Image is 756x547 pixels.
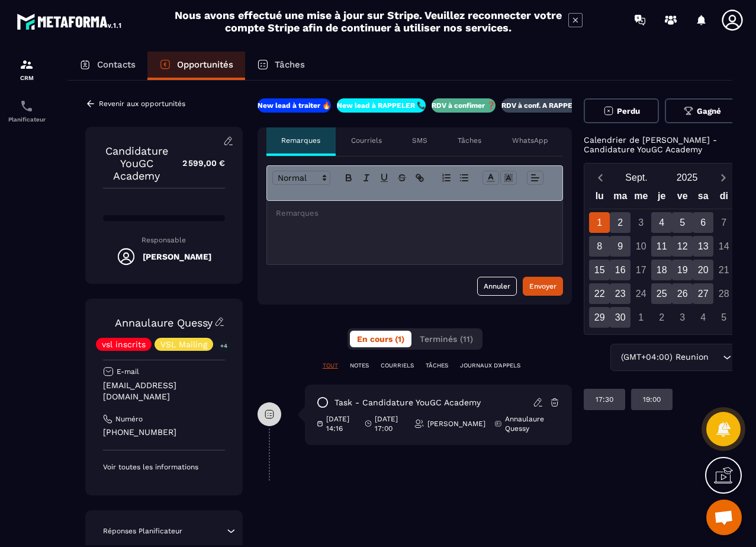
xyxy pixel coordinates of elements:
p: [DATE] 17:00 [375,414,405,433]
div: 4 [651,212,672,233]
div: ma [610,188,630,209]
a: Annaulaure Quessy [115,316,213,329]
button: En cours (1) [350,331,411,347]
p: Candidature YouGC Academy [103,145,170,182]
p: task - Candidature YouGC Academy [334,397,481,408]
button: Terminés (11) [413,331,480,347]
div: je [651,188,672,209]
img: logo [17,11,123,32]
h5: [PERSON_NAME] [143,252,211,261]
button: Open months overlay [611,167,662,188]
div: 24 [630,283,651,304]
p: WhatsApp [512,136,548,145]
div: 19 [672,260,693,280]
div: Calendar wrapper [589,188,734,328]
div: 27 [693,283,713,304]
span: Perdu [617,107,640,116]
button: Open years overlay [662,167,713,188]
div: 23 [610,283,630,304]
button: Perdu [584,98,659,123]
p: RDV à conf. A RAPPELER [501,101,586,110]
p: [PERSON_NAME] [427,419,485,428]
p: [DATE] 14:16 [326,414,356,433]
p: Tâches [458,136,481,145]
a: Ouvrir le chat [706,500,742,535]
div: 5 [672,212,693,233]
p: Contacts [97,59,136,70]
div: 12 [672,236,693,257]
p: Réponses Planificateur [103,526,182,536]
div: Envoyer [529,280,556,292]
div: 15 [589,260,610,280]
input: Search for option [711,351,720,364]
div: 10 [630,236,651,257]
span: (GMT+04:00) Reunion [618,351,711,364]
p: Courriels [351,136,382,145]
div: me [630,188,651,209]
div: 14 [713,236,734,257]
div: 2 [610,212,630,233]
div: 8 [589,236,610,257]
p: New lead à traiter 🔥 [258,101,331,110]
div: 16 [610,260,630,280]
div: 25 [651,283,672,304]
div: ve [672,188,693,209]
div: 28 [713,283,734,304]
a: Tâches [245,52,317,80]
p: SMS [412,136,427,145]
p: E-mail [117,367,139,376]
span: Terminés (11) [420,334,473,344]
div: 2 [651,307,672,328]
div: 18 [651,260,672,280]
a: Opportunités [147,52,245,80]
p: Annaulaure Quessy [505,414,551,433]
p: Voir toutes les informations [103,462,225,472]
p: Revenir aux opportunités [99,100,185,108]
div: 22 [589,283,610,304]
h2: Nous avons effectué une mise à jour sur Stripe. Veuillez reconnecter votre compte Stripe afin de ... [174,9,562,34]
p: New lead à RAPPELER 📞 [337,101,426,110]
p: Planificateur [3,116,50,123]
p: vsl inscrits [102,340,146,348]
p: TÂCHES [426,362,448,370]
img: formation [20,57,34,72]
p: 19:00 [643,395,661,404]
div: 9 [610,236,630,257]
a: schedulerschedulerPlanificateur [3,90,50,132]
a: formationformationCRM [3,49,50,90]
div: 26 [672,283,693,304]
button: Annuler [477,277,517,296]
div: 1 [630,307,651,328]
div: di [713,188,734,209]
button: Next month [712,169,734,185]
div: lu [589,188,610,209]
div: Calendar days [589,212,734,328]
div: 30 [610,307,630,328]
p: Calendrier de [PERSON_NAME] - Candidature YouGC Academy [584,135,739,154]
p: 2 599,00 € [170,152,225,175]
div: sa [693,188,713,209]
p: [PHONE_NUMBER] [103,427,225,438]
div: 6 [693,212,713,233]
p: NOTES [350,362,369,370]
div: 3 [672,307,693,328]
p: COURRIELS [381,362,414,370]
div: 20 [693,260,713,280]
p: +4 [216,340,231,352]
p: TOUT [323,362,338,370]
div: 17 [630,260,651,280]
p: 17:30 [596,395,613,404]
div: 29 [589,307,610,328]
div: 5 [713,307,734,328]
div: 11 [651,236,672,257]
p: Responsable [103,236,225,244]
p: JOURNAUX D'APPELS [460,362,520,370]
div: 1 [589,212,610,233]
p: Tâches [275,59,305,70]
div: 21 [713,260,734,280]
div: 3 [630,212,651,233]
a: Contacts [67,52,147,80]
button: Envoyer [523,277,563,296]
button: Previous month [589,169,611,185]
span: Gagné [697,107,721,116]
